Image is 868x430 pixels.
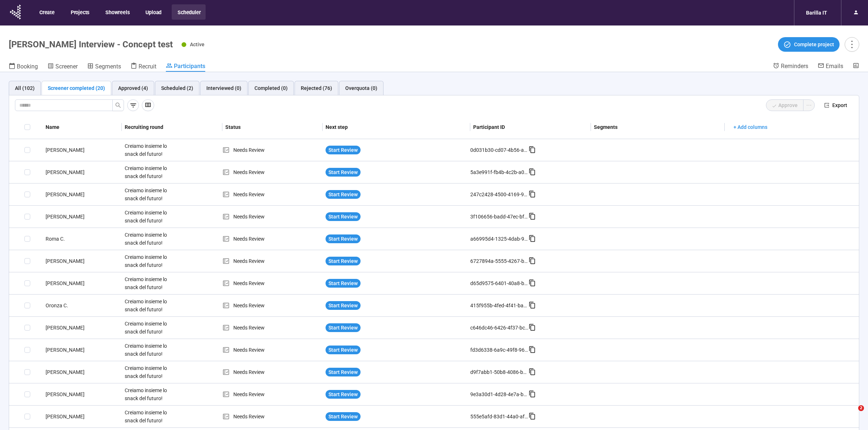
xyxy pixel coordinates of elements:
[470,279,529,287] div: d65d9575-6401-40a8-b547-902dbdef71d3
[328,190,358,198] span: Start Review
[301,84,332,92] div: Rejected (76)
[122,295,176,316] div: Creiamo insieme lo snack del futuro!
[9,62,38,72] a: Booking
[818,99,853,111] button: exportExport
[112,99,124,111] button: search
[326,279,361,288] button: Start Review
[818,62,843,71] a: Emails
[470,346,529,354] div: fd3d6338-6a9c-49f8-9687-b1558024fe3f
[326,168,361,177] button: Start Review
[345,84,377,92] div: Overquota (0)
[222,324,323,332] div: Needs Review
[174,63,205,70] span: Participants
[122,272,176,294] div: Creiamo insieme lo snack del futuro!
[43,235,122,243] div: Roma C.
[122,184,176,205] div: Creiamo insieme lo snack del futuro!
[43,257,122,265] div: [PERSON_NAME]
[470,301,529,309] div: 415f955b-4fed-4f41-ba23-b3e5f7afa5e7
[328,301,358,309] span: Start Review
[222,115,323,139] th: Status
[115,102,121,108] span: search
[328,279,358,287] span: Start Review
[206,84,241,92] div: Interviewed (0)
[470,235,529,243] div: a66995d4-1325-4dab-9dd2-1f22f19a53a2
[43,301,122,309] div: Oronza C.
[122,250,176,272] div: Creiamo insieme lo snack del futuro!
[326,146,361,154] button: Start Review
[43,213,122,221] div: [PERSON_NAME]
[326,257,361,265] button: Start Review
[122,139,176,161] div: Creiamo insieme lo snack del futuro!
[470,168,529,176] div: 5a3e991f-fb4b-4c2b-a063-f9dd4198ca71
[122,206,176,228] div: Creiamo insieme lo snack del futuro!
[122,406,176,427] div: Creiamo insieme lo snack del futuro!
[843,405,861,423] iframe: Intercom live chat
[122,161,176,183] div: Creiamo insieme lo snack del futuro!
[328,146,358,154] span: Start Review
[733,123,767,131] span: + Add columns
[172,4,206,20] button: Scheduler
[122,383,176,405] div: Creiamo insieme lo snack del futuro!
[323,115,470,139] th: Next step
[802,6,832,20] div: Barilla IT
[845,37,859,52] button: more
[826,63,843,70] span: Emails
[470,390,529,398] div: 9e3a30d1-4d28-4e7a-bdc7-b73ed5c230f0
[326,390,361,399] button: Start Review
[222,301,323,309] div: Needs Review
[222,368,323,376] div: Needs Review
[222,279,323,287] div: Needs Review
[122,317,176,339] div: Creiamo insieme lo snack del futuro!
[43,115,122,139] th: Name
[328,235,358,243] span: Start Review
[470,146,529,154] div: 0d031b30-cd07-4b56-a034-3df59bb3f09d
[326,190,361,199] button: Start Review
[222,213,323,221] div: Needs Review
[122,361,176,383] div: Creiamo insieme lo snack del futuro!
[139,63,156,70] span: Recruit
[9,39,173,50] h1: [PERSON_NAME] Interview - Concept test
[470,190,529,198] div: 247c2428-4500-4169-9c32-46ca055c65f1
[326,323,361,332] button: Start Review
[43,190,122,198] div: [PERSON_NAME]
[847,39,857,49] span: more
[832,101,847,109] span: Export
[222,257,323,265] div: Needs Review
[781,63,808,70] span: Reminders
[43,390,122,398] div: [PERSON_NAME]
[328,413,358,421] span: Start Review
[328,324,358,332] span: Start Review
[858,405,864,411] span: 2
[222,168,323,176] div: Needs Review
[794,40,834,48] span: Complete project
[122,115,222,139] th: Recruiting round
[222,235,323,243] div: Needs Review
[326,301,361,310] button: Start Review
[65,4,94,20] button: Projects
[470,213,529,221] div: 3f106656-badd-47ec-bfec-ad9cd94521e4
[48,84,105,92] div: Screener completed (20)
[470,257,529,265] div: 6727894a-5555-4267-b800-9eb653d91203
[222,190,323,198] div: Needs Review
[43,168,122,176] div: [PERSON_NAME]
[43,279,122,287] div: [PERSON_NAME]
[131,62,156,72] a: Recruit
[166,62,205,72] a: Participants
[326,368,361,376] button: Start Review
[470,115,591,139] th: Participant ID
[15,84,35,92] div: All (102)
[326,234,361,243] button: Start Review
[100,4,135,20] button: Showreels
[326,212,361,221] button: Start Review
[222,346,323,354] div: Needs Review
[470,368,529,376] div: d9f7abb1-50b8-4086-b5d7-7bda7f82006b
[254,84,288,92] div: Completed (0)
[222,390,323,398] div: Needs Review
[328,346,358,354] span: Start Review
[55,63,78,70] span: Screener
[778,37,840,52] button: Complete project
[190,42,205,47] span: Active
[222,146,323,154] div: Needs Review
[328,368,358,376] span: Start Review
[87,62,121,72] a: Segments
